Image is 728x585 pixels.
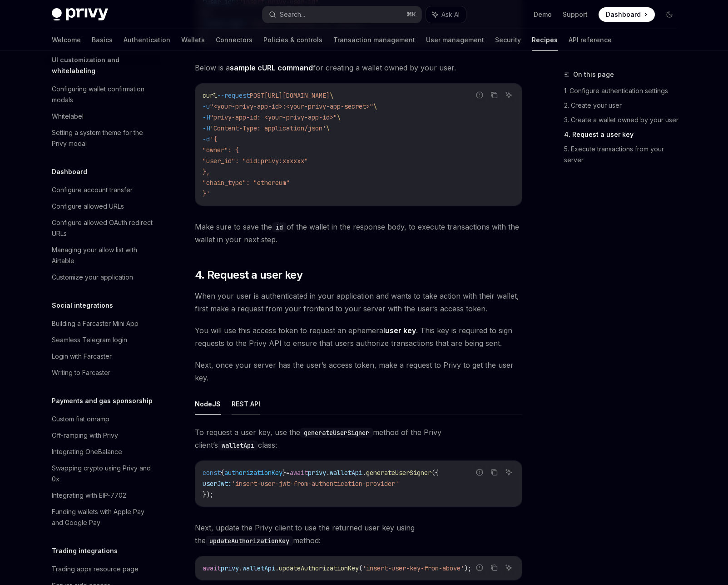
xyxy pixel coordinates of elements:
span: . [239,564,243,572]
a: Off-ramping with Privy [45,427,161,444]
a: Setting a system theme for the Privy modal [45,125,161,152]
span: \ [326,124,330,132]
span: Next, update the Privy client to use the returned user key using the method: [195,521,522,547]
span: Ask AI [441,10,460,19]
a: User management [426,29,484,51]
code: walletApi [218,440,258,450]
span: "owner": { [203,146,239,154]
code: generateUserSigner [300,428,373,438]
div: Search... [280,9,305,20]
div: Off-ramping with Privy [52,430,118,441]
span: }); [203,490,213,499]
h5: Social integrations [52,300,113,311]
button: Report incorrect code [474,89,485,101]
button: Ask AI [503,89,515,101]
h5: Dashboard [52,166,87,177]
div: Setting a system theme for the Privy modal [52,127,155,149]
span: \ [373,102,377,110]
a: 5. Execute transactions from your server [564,142,684,167]
strong: sample cURL command [230,63,313,72]
a: Wallets [181,29,205,51]
span: [URL][DOMAIN_NAME] [264,91,330,100]
span: privy [308,469,326,477]
a: Custom fiat onramp [45,411,161,427]
span: 'Content-Type: application/json' [210,124,326,132]
span: userJwt: [203,480,232,488]
span: ); [464,564,471,572]
a: Security [495,29,521,51]
a: 2. Create your user [564,98,684,113]
a: Integrating with EIP-7702 [45,487,161,504]
span: ( [359,564,362,572]
span: To request a user key, use the method of the Privy client’s class: [195,426,522,451]
a: Configure account transfer [45,182,161,198]
span: { [221,469,224,477]
div: Configuring wallet confirmation modals [52,84,155,105]
button: Copy the contents from the code block [488,466,500,478]
div: Funding wallets with Apple Pay and Google Pay [52,506,155,528]
button: Report incorrect code [474,562,485,574]
div: Writing to Farcaster [52,367,110,378]
span: POST [250,91,264,100]
a: Recipes [532,29,558,51]
span: You will use this access token to request an ephemeral . This key is required to sign requests to... [195,324,522,350]
button: Report incorrect code [474,466,485,478]
div: Integrating with EIP-7702 [52,490,126,501]
span: ⌘ K [406,11,416,18]
div: Integrating OneBalance [52,446,122,457]
a: Trading apps resource page [45,561,161,577]
span: On this page [573,69,614,80]
a: Support [563,10,588,19]
span: privy [221,564,239,572]
a: Configure allowed URLs [45,198,161,215]
a: Customize your application [45,269,161,285]
span: -d [203,135,210,143]
a: 1. Configure authentication settings [564,84,684,98]
h5: Trading integrations [52,545,118,556]
span: -H [203,124,210,132]
span: "<your-privy-app-id>:<your-privy-app-secret>" [210,102,373,110]
span: }, [203,168,210,176]
code: updateAuthorizationKey [206,536,293,546]
span: Make sure to save the of the wallet in the response body, to execute transactions with the wallet... [195,220,522,246]
div: Trading apps resource page [52,564,139,575]
div: Whitelabel [52,111,84,122]
div: Customize your application [52,272,133,283]
span: . [275,564,279,572]
img: dark logo [52,8,108,21]
a: Configure allowed OAuth redirect URLs [45,215,161,242]
a: Connectors [216,29,253,51]
span: When your user is authenticated in your application and wants to take action with their wallet, f... [195,290,522,315]
a: Writing to Farcaster [45,365,161,381]
span: }' [203,190,210,198]
a: Seamless Telegram login [45,332,161,348]
button: Search...⌘K [262,6,421,23]
div: Custom fiat onramp [52,414,109,425]
h5: Payments and gas sponsorship [52,395,153,406]
span: Next, once your server has the user’s access token, make a request to Privy to get the user key. [195,359,522,384]
span: "user_id": "did:privy:xxxxxx" [203,157,308,165]
h5: UI customization and whitelabeling [52,55,161,76]
span: Below is a for creating a wallet owned by your user. [195,61,522,74]
a: user key [385,326,416,335]
div: Configure allowed URLs [52,201,124,212]
div: Configure account transfer [52,185,133,195]
div: Managing your allow list with Airtable [52,245,155,266]
span: await [290,469,308,477]
a: Login with Farcaster [45,348,161,365]
a: 3. Create a wallet owned by your user [564,113,684,127]
a: Funding wallets with Apple Pay and Google Pay [45,504,161,531]
button: Ask AI [503,466,515,478]
span: generateUserSigner [366,469,431,477]
a: API reference [569,29,612,51]
span: authorizationKey [224,469,282,477]
span: walletApi [243,564,275,572]
span: . [362,469,366,477]
a: 4. Request a user key [564,127,684,142]
a: Whitelabel [45,108,161,125]
button: Ask AI [503,562,515,574]
span: -H [203,113,210,121]
button: Copy the contents from the code block [488,562,500,574]
span: -u [203,102,210,110]
div: Configure allowed OAuth redirect URLs [52,217,155,239]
